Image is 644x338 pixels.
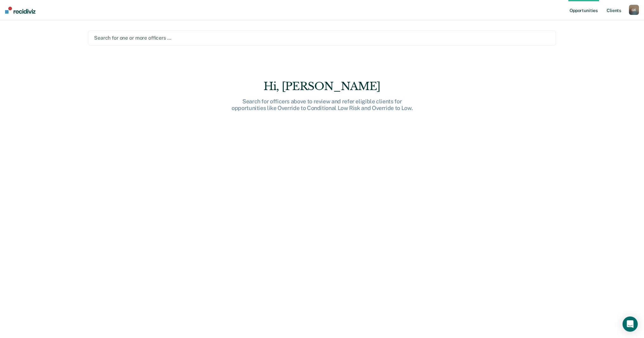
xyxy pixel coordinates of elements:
[5,7,35,14] img: Recidiviz
[629,5,639,15] button: GK
[221,80,424,93] div: Hi, [PERSON_NAME]
[622,316,638,332] div: Open Intercom Messenger
[221,98,424,112] div: Search for officers above to review and refer eligible clients for opportunities like Override to...
[629,5,639,15] div: G K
